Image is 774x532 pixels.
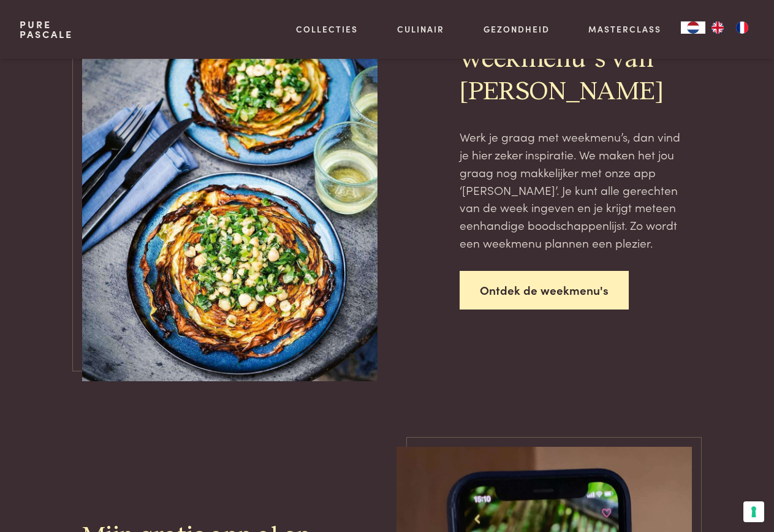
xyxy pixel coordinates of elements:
a: Ontdek de weekmenu's [460,271,629,310]
h2: Ontdek de weekmenu’s van [PERSON_NAME] [460,11,692,108]
a: EN [705,21,730,34]
button: Uw voorkeuren voor toestemming voor trackingtechnologieën [743,501,764,522]
div: Language [681,21,705,34]
a: NL [681,21,705,34]
a: FR [730,21,754,34]
a: Collecties [296,23,358,36]
a: Gezondheid [484,23,550,36]
a: Masterclass [588,23,661,36]
p: Werk je graag met weekmenu’s, dan vind je hier zeker inspiratie. We maken het jou graag nog makke... [460,128,692,251]
a: Culinair [397,23,444,36]
ul: Language list [705,21,754,34]
aside: Language selected: Nederlands [681,21,754,34]
a: PurePascale [20,20,73,39]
